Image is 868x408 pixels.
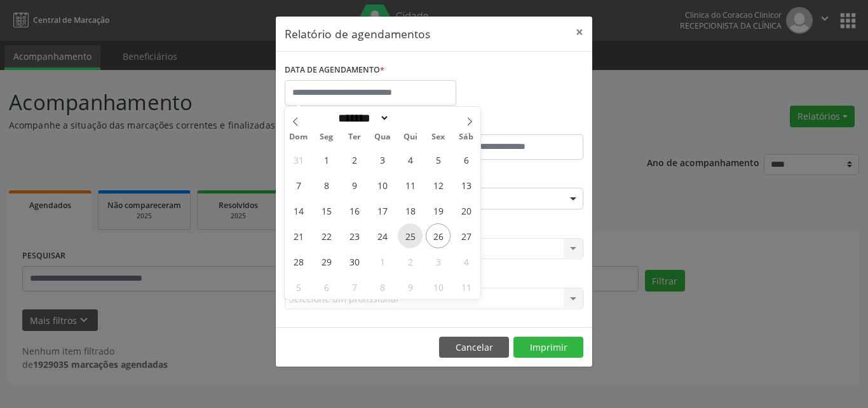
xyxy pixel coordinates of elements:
[454,172,478,197] span: Setembro 13, 2025
[439,337,509,358] button: Cancelar
[398,172,423,197] span: Setembro 11, 2025
[390,111,431,125] input: Year
[452,133,480,141] span: Sáb
[334,111,390,125] select: Month
[426,172,451,197] span: Setembro 12, 2025
[286,172,311,197] span: Setembro 7, 2025
[567,17,592,48] button: Close
[370,274,395,299] span: Outubro 8, 2025
[426,223,451,248] span: Setembro 26, 2025
[342,223,367,248] span: Setembro 23, 2025
[437,115,583,134] label: ATÉ
[454,223,478,248] span: Setembro 27, 2025
[454,198,478,223] span: Setembro 20, 2025
[369,133,397,141] span: Qua
[314,147,339,172] span: Setembro 1, 2025
[454,274,478,299] span: Outubro 11, 2025
[286,249,311,274] span: Setembro 28, 2025
[286,274,311,299] span: Outubro 5, 2025
[513,337,583,358] button: Imprimir
[426,147,451,172] span: Setembro 5, 2025
[341,133,369,141] span: Ter
[342,172,367,197] span: Setembro 9, 2025
[285,25,430,42] h5: Relatório de agendamentos
[286,223,311,248] span: Setembro 21, 2025
[398,223,423,248] span: Setembro 25, 2025
[370,172,395,197] span: Setembro 10, 2025
[314,172,339,197] span: Setembro 8, 2025
[426,274,451,299] span: Outubro 10, 2025
[285,60,384,80] label: DATA DE AGENDAMENTO
[397,133,424,141] span: Qui
[454,249,478,274] span: Outubro 4, 2025
[342,274,367,299] span: Outubro 7, 2025
[398,274,423,299] span: Outubro 9, 2025
[313,133,341,141] span: Seg
[314,249,339,274] span: Setembro 29, 2025
[370,223,395,248] span: Setembro 24, 2025
[314,223,339,248] span: Setembro 22, 2025
[286,147,311,172] span: Agosto 31, 2025
[398,147,423,172] span: Setembro 4, 2025
[398,198,423,223] span: Setembro 18, 2025
[342,198,367,223] span: Setembro 16, 2025
[426,198,451,223] span: Setembro 19, 2025
[285,133,313,141] span: Dom
[342,249,367,274] span: Setembro 30, 2025
[286,198,311,223] span: Setembro 14, 2025
[314,274,339,299] span: Outubro 6, 2025
[342,147,367,172] span: Setembro 2, 2025
[454,147,478,172] span: Setembro 6, 2025
[424,133,452,141] span: Sex
[370,198,395,223] span: Setembro 17, 2025
[426,249,451,274] span: Outubro 3, 2025
[370,249,395,274] span: Outubro 1, 2025
[398,249,423,274] span: Outubro 2, 2025
[314,198,339,223] span: Setembro 15, 2025
[370,147,395,172] span: Setembro 3, 2025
